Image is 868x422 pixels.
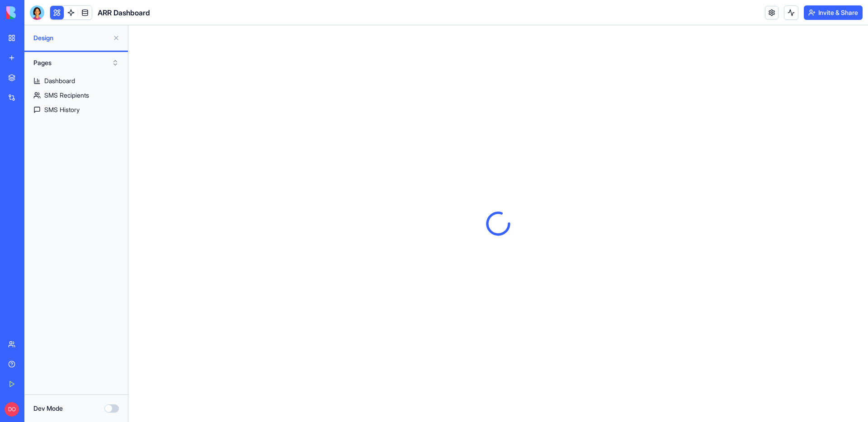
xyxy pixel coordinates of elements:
[804,5,863,20] button: Invite & Share
[6,6,62,19] img: logo
[5,402,19,417] span: DO
[24,103,128,117] a: SMS History
[24,88,128,103] a: SMS Recipients
[29,56,123,70] button: Pages
[44,105,80,114] div: SMS History
[44,76,75,85] div: Dashboard
[24,74,128,88] a: Dashboard
[33,33,109,42] span: Design
[98,7,150,18] span: ARR Dashboard
[44,91,89,100] div: SMS Recipients
[33,404,63,413] label: Dev Mode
